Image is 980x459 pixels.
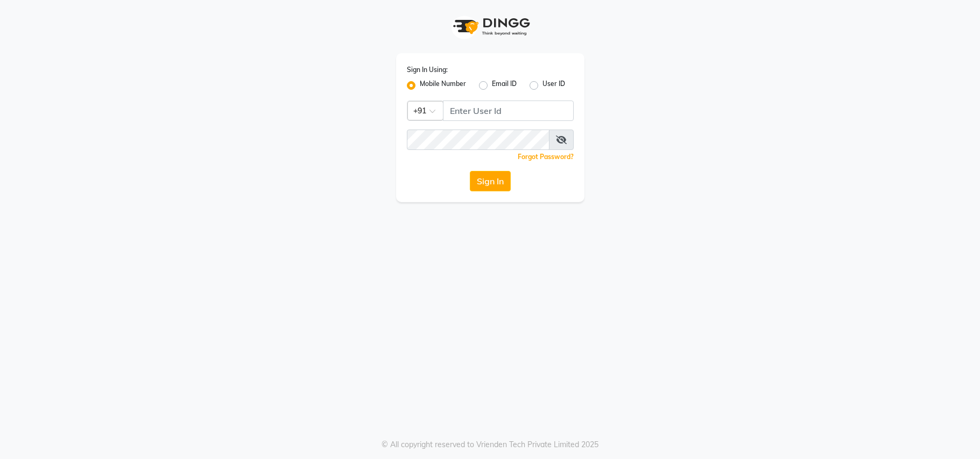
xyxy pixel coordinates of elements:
[470,171,511,191] button: Sign In
[518,153,574,161] a: Forgot Password?
[407,130,549,150] input: Username
[447,11,533,42] img: logo1.svg
[542,79,565,92] label: User ID
[407,65,448,75] label: Sign In Using:
[492,79,517,92] label: Email ID
[420,79,466,92] label: Mobile Number
[443,101,574,121] input: Username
